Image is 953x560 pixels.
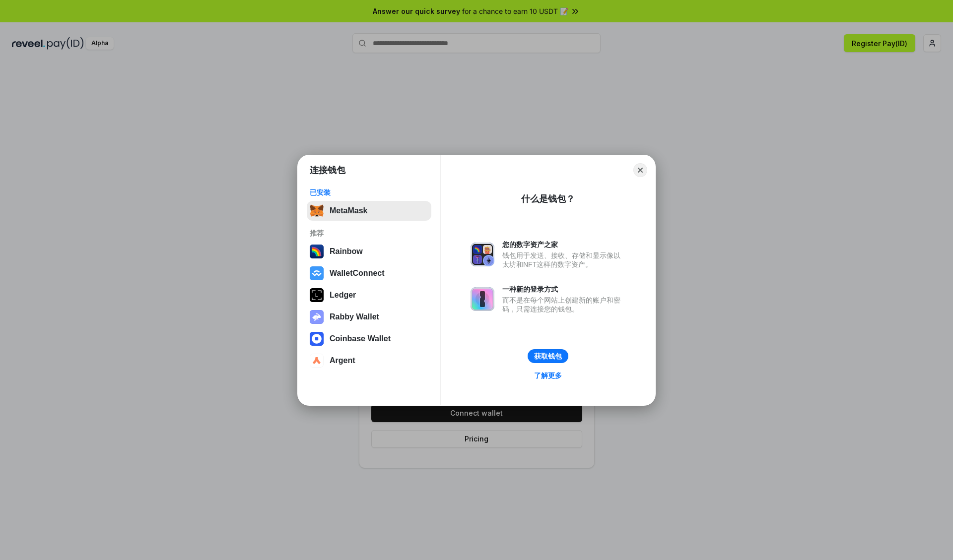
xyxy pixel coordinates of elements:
[310,164,345,176] h1: 连接钱包
[307,242,431,261] button: Rainbow
[502,240,625,249] div: 您的数字资产之家
[330,247,363,256] div: Rainbow
[310,266,324,280] img: svg+xml,%3Csvg%20width%3D%2228%22%20height%3D%2228%22%20viewBox%3D%220%200%2028%2028%22%20fill%3D...
[310,288,324,302] img: svg+xml,%3Csvg%20xmlns%3D%22http%3A%2F%2Fwww.w3.org%2F2000%2Fsvg%22%20width%3D%2228%22%20height%3...
[310,332,324,346] img: svg+xml,%3Csvg%20width%3D%2228%22%20height%3D%2228%22%20viewBox%3D%220%200%2028%2028%22%20fill%3D...
[633,163,647,177] button: Close
[502,251,625,269] div: 钱包用于发送、接收、存储和显示像以太坊和NFT这样的数字资产。
[307,329,431,349] button: Coinbase Wallet
[528,369,568,382] a: 了解更多
[307,307,431,327] button: Rabby Wallet
[502,285,625,294] div: 一种新的登录方式
[528,349,568,363] button: 获取钱包
[330,206,367,215] div: MetaMask
[310,229,428,238] div: 推荐
[330,269,385,278] div: WalletConnect
[310,204,324,218] img: svg+xml,%3Csvg%20fill%3D%22none%22%20height%3D%2233%22%20viewBox%3D%220%200%2035%2033%22%20width%...
[307,263,431,283] button: WalletConnect
[310,188,428,197] div: 已安装
[534,352,562,361] div: 获取钱包
[310,310,324,324] img: svg+xml,%3Csvg%20xmlns%3D%22http%3A%2F%2Fwww.w3.org%2F2000%2Fsvg%22%20fill%3D%22none%22%20viewBox...
[307,351,431,371] button: Argent
[330,334,391,343] div: Coinbase Wallet
[471,243,494,266] img: svg+xml,%3Csvg%20xmlns%3D%22http%3A%2F%2Fwww.w3.org%2F2000%2Fsvg%22%20fill%3D%22none%22%20viewBox...
[307,285,431,305] button: Ledger
[330,291,356,300] div: Ledger
[310,245,324,258] img: svg+xml,%3Csvg%20width%3D%22120%22%20height%3D%22120%22%20viewBox%3D%220%200%20120%20120%22%20fil...
[330,356,355,365] div: Argent
[330,312,379,321] div: Rabby Wallet
[307,201,431,221] button: MetaMask
[521,193,575,205] div: 什么是钱包？
[502,296,625,313] div: 而不是在每个网站上创建新的账户和密码，只需连接您的钱包。
[534,371,562,380] div: 了解更多
[310,354,324,368] img: svg+xml,%3Csvg%20width%3D%2228%22%20height%3D%2228%22%20viewBox%3D%220%200%2028%2028%22%20fill%3D...
[471,287,494,311] img: svg+xml,%3Csvg%20xmlns%3D%22http%3A%2F%2Fwww.w3.org%2F2000%2Fsvg%22%20fill%3D%22none%22%20viewBox...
